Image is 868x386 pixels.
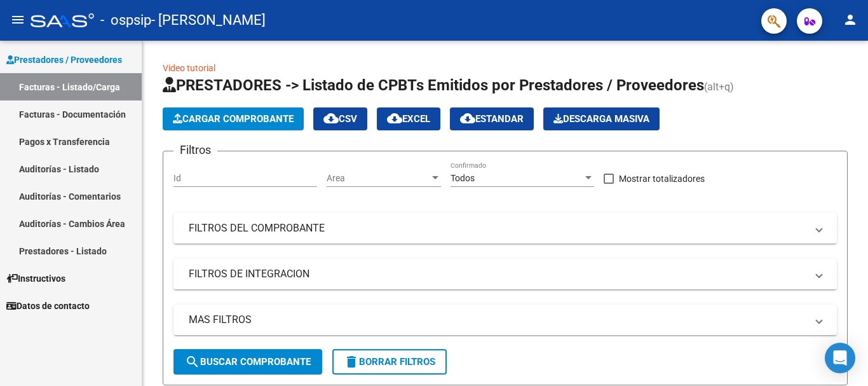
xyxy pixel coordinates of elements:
[543,107,660,130] app-download-masive: Descarga masiva de comprobantes (adjuntos)
[451,173,475,183] span: Todos
[619,171,705,186] span: Mostrar totalizadores
[323,111,339,126] mat-icon: cloud_download
[6,272,65,286] span: Instructivos
[387,113,430,125] span: EXCEL
[843,12,858,27] mat-icon: person
[327,173,430,184] span: Area
[543,107,660,130] button: Descarga Masiva
[6,53,122,67] span: Prestadores / Proveedores
[825,343,855,373] div: Open Intercom Messenger
[173,349,322,375] button: Buscar Comprobante
[185,354,200,369] mat-icon: search
[163,76,704,94] span: PRESTADORES -> Listado de CPBTs Emitidos por Prestadores / Proveedores
[163,63,215,73] a: Video tutorial
[163,107,304,130] button: Cargar Comprobante
[377,107,440,130] button: EXCEL
[553,113,649,125] span: Descarga Masiva
[173,213,837,244] mat-expansion-panel-header: FILTROS DEL COMPROBANTE
[460,111,475,126] mat-icon: cloud_download
[100,6,151,34] span: - ospsip
[6,299,90,313] span: Datos de contacto
[450,107,534,130] button: Estandar
[173,305,837,335] mat-expansion-panel-header: MAS FILTROS
[344,356,435,368] span: Borrar Filtros
[173,141,217,159] h3: Filtros
[189,313,806,327] mat-panel-title: MAS FILTROS
[185,356,311,368] span: Buscar Comprobante
[189,267,806,281] mat-panel-title: FILTROS DE INTEGRACION
[189,221,806,235] mat-panel-title: FILTROS DEL COMPROBANTE
[460,113,524,125] span: Estandar
[332,349,447,375] button: Borrar Filtros
[173,259,837,289] mat-expansion-panel-header: FILTROS DE INTEGRACION
[10,12,25,27] mat-icon: menu
[173,113,294,125] span: Cargar Comprobante
[704,81,734,93] span: (alt+q)
[344,354,359,369] mat-icon: delete
[323,113,357,125] span: CSV
[387,111,402,126] mat-icon: cloud_download
[313,107,367,130] button: CSV
[151,6,266,34] span: - [PERSON_NAME]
